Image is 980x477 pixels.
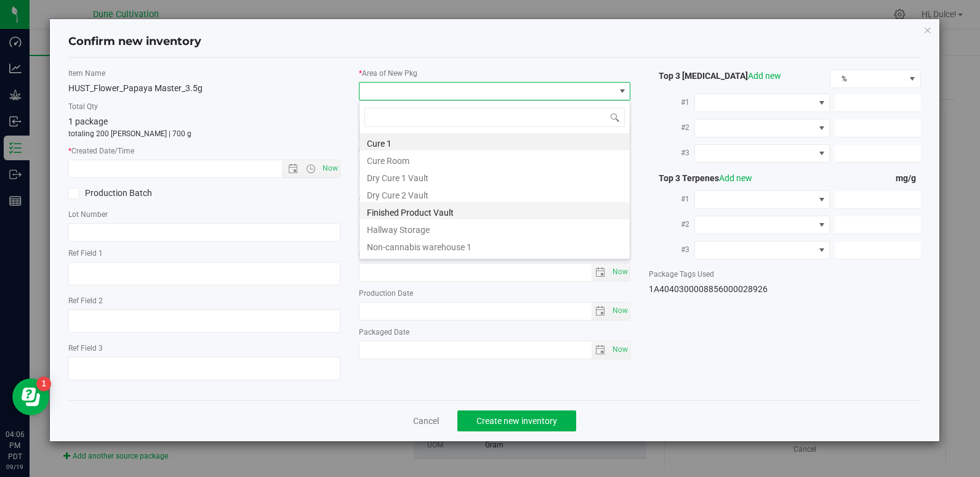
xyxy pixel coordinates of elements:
span: Set Current date [319,160,340,177]
label: Ref Field 3 [68,343,340,354]
label: #3 [649,142,694,164]
span: select [592,341,609,359]
span: select [609,264,630,281]
label: Created Date/Time [68,145,340,157]
div: HUST_Flower_Papaya Master_3.5g [68,82,340,95]
span: Top 3 Terpenes [649,173,752,183]
span: Create new inventory [476,416,557,426]
label: Lot Number [68,209,340,220]
button: Create new inventory [457,410,576,431]
span: select [592,303,609,320]
label: Packaged Date [359,327,630,338]
span: select [609,303,630,320]
h4: Confirm new inventory [68,34,201,50]
iframe: Resource center [12,378,49,415]
label: Production Batch [68,187,195,200]
label: Area of New Pkg [359,68,630,79]
a: Cancel [413,415,439,427]
label: #2 [649,116,694,139]
span: 1 package [68,116,108,126]
div: 1A4040300008856000028926 [649,283,920,296]
label: #2 [649,213,694,235]
span: Open the date view [283,164,303,174]
span: select [592,264,609,281]
label: Total Qty [68,101,340,112]
label: #1 [649,91,694,113]
a: Add new [748,71,781,81]
label: Ref Field 2 [68,295,340,306]
p: totaling 200 [PERSON_NAME] | 700 g [68,128,340,139]
span: Top 3 [MEDICAL_DATA] [649,71,781,81]
label: #1 [649,188,694,210]
iframe: Resource center unread badge [36,377,51,391]
span: Set Current date [610,341,631,359]
span: Set Current date [610,263,631,281]
span: Open the time view [300,164,321,174]
span: Set Current date [610,302,631,320]
span: mg/g [896,173,921,183]
span: % [830,70,904,88]
a: Add new [719,173,752,183]
span: select [609,341,630,359]
label: #3 [649,238,694,261]
label: Production Date [359,288,630,299]
label: Item Name [68,68,340,79]
label: Package Tags Used [649,269,920,280]
label: Ref Field 1 [68,248,340,259]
